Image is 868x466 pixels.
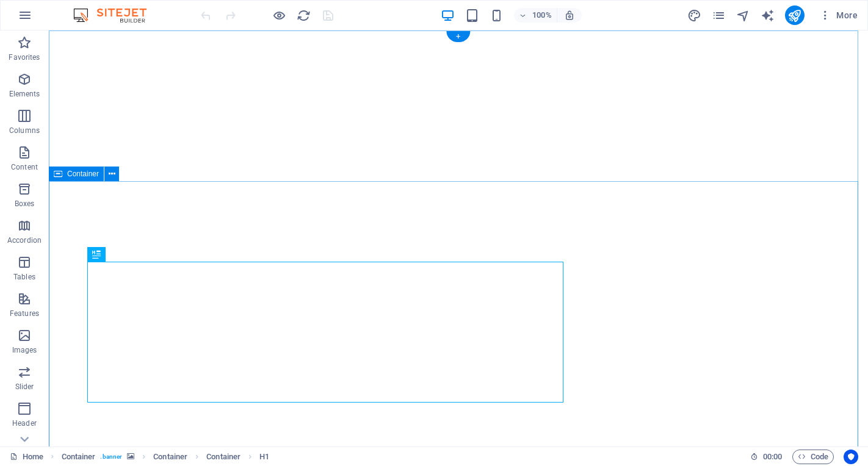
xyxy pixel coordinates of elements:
[7,235,42,245] p: Accordion
[712,8,726,23] button: pages
[127,453,134,460] i: This element contains a background
[11,162,38,172] p: Content
[10,450,43,464] a: Click to cancel selection. Double-click to open Pages
[12,418,37,428] p: Header
[772,452,773,461] span: :
[514,8,557,23] button: 100%
[206,450,241,464] span: Click to select. Double-click to edit
[687,8,702,23] button: design
[15,382,34,392] p: Slider
[819,9,858,21] span: More
[763,450,782,464] span: 00 00
[62,450,270,464] nav: breadcrumb
[70,8,162,23] img: Editor Logo
[446,31,470,42] div: +
[787,9,801,23] i: Publish
[532,8,552,23] h6: 100%
[761,9,775,23] i: AI Writer
[13,272,35,282] p: Tables
[761,8,775,23] button: text_generator
[844,450,858,464] button: Usercentrics
[10,309,39,318] p: Features
[9,52,40,62] p: Favorites
[712,9,726,23] i: Pages (Ctrl+Alt+S)
[12,345,37,355] p: Images
[736,8,751,23] button: navigator
[259,450,269,464] span: Click to select. Double-click to edit
[785,5,805,25] button: publish
[100,450,122,464] span: . banner
[687,9,701,23] i: Design (Ctrl+Alt+Y)
[67,170,99,177] span: Container
[814,5,863,25] button: More
[62,450,96,464] span: Click to select. Double-click to edit
[9,126,40,135] p: Columns
[272,8,286,23] button: Click here to leave preview mode and continue editing
[296,8,311,23] button: reload
[798,450,828,464] span: Code
[736,9,750,23] i: Navigator
[297,9,311,23] i: Reload page
[564,10,575,21] i: On resize automatically adjust zoom level to fit chosen device.
[750,450,783,464] h6: Session time
[15,199,35,209] p: Boxes
[153,450,187,464] span: Click to select. Double-click to edit
[9,89,40,99] p: Elements
[792,450,834,464] button: Code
